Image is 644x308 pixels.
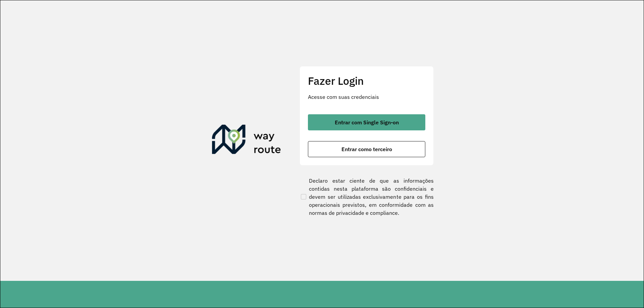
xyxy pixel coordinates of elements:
span: Entrar como terceiro [341,146,392,152]
label: Declaro estar ciente de que as informações contidas nesta plataforma são confidenciais e devem se... [300,177,434,217]
button: button [308,114,425,130]
span: Entrar com Single Sign-on [335,120,399,125]
button: button [308,141,425,157]
h2: Fazer Login [308,74,425,87]
p: Acesse com suas credenciais [308,93,425,101]
img: Roteirizador AmbevTech [212,125,281,157]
